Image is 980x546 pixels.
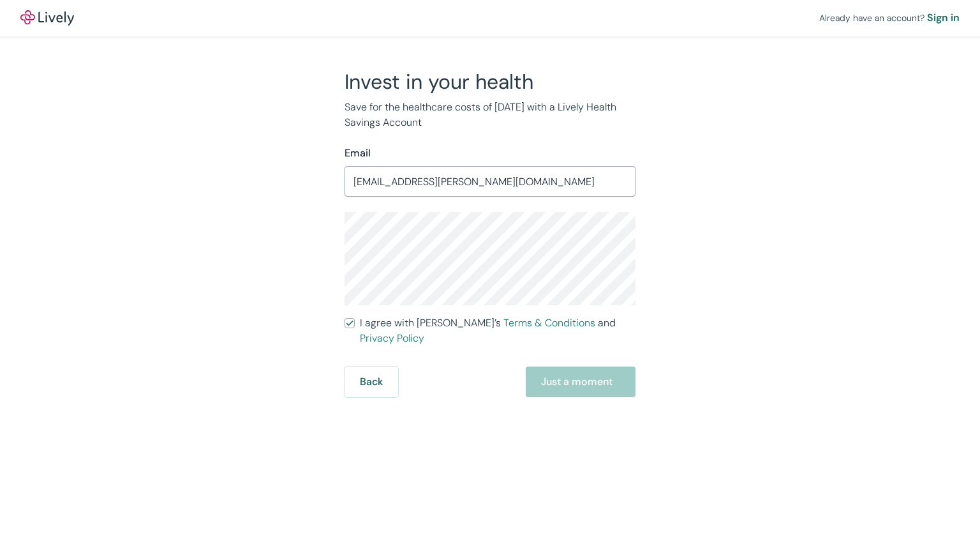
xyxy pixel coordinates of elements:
[360,331,424,345] a: Privacy Policy
[345,69,635,95] h2: Invest in your health
[20,10,74,26] a: LivelyLively
[360,315,635,346] span: I agree with [PERSON_NAME]’s and
[345,100,635,130] p: Save for the healthcare costs of [DATE] with a Lively Health Savings Account
[927,10,960,26] a: Sign in
[819,10,960,26] div: Already have an account?
[345,146,371,161] label: Email
[345,367,398,397] button: Back
[20,10,74,26] img: Lively
[503,316,595,330] a: Terms & Conditions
